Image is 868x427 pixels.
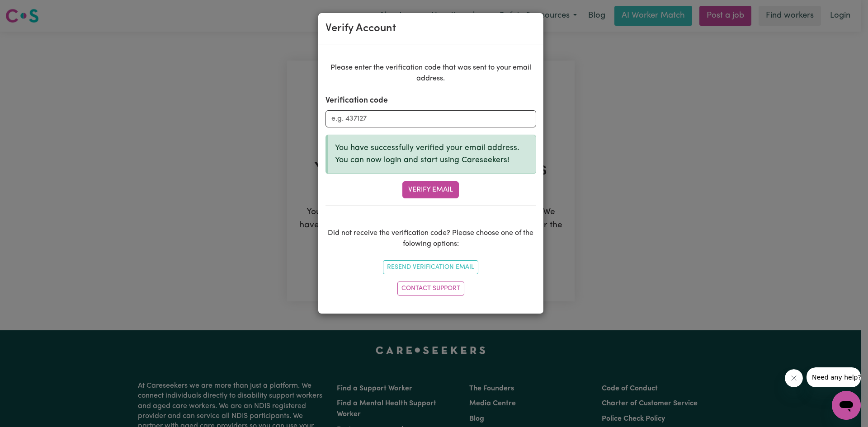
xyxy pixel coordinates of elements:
[832,391,861,420] iframe: Button to launch messaging window
[335,142,528,166] p: You have successfully verified your email address. You can now login and start using Careseekers!
[325,228,536,249] p: Did not receive the verification code? Please choose one of the folowing options:
[325,62,536,84] p: Please enter the verification code that was sent to your email address.
[397,282,464,296] a: Contact Support
[402,181,459,198] button: Verify Email
[325,20,396,37] div: Verify Account
[325,95,388,107] label: Verification code
[5,6,55,14] span: Need any help?
[325,110,536,127] input: e.g. 437127
[807,367,861,387] iframe: Message from company
[383,260,478,274] button: Resend Verification Email
[785,369,803,387] iframe: Close message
